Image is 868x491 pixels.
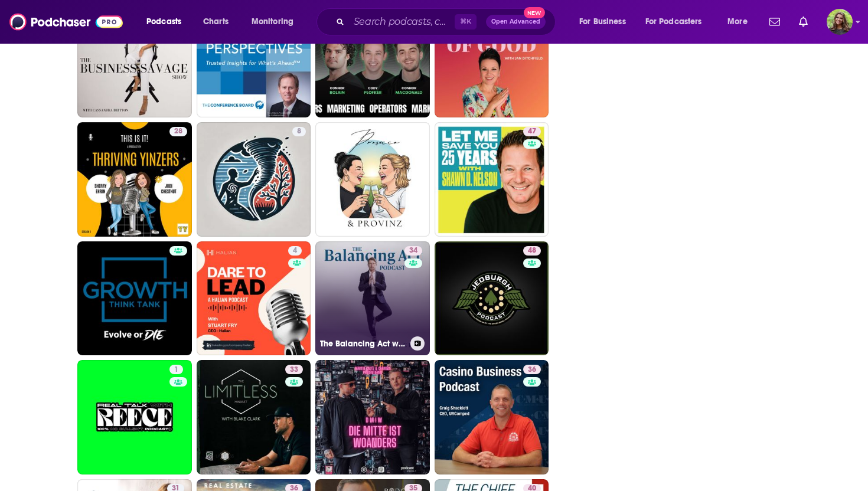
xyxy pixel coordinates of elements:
button: Show profile menu [827,9,853,35]
img: User Profile [827,9,853,35]
a: 33 [197,360,311,474]
span: More [727,14,748,30]
span: For Podcasters [645,14,702,30]
a: 34The Balancing Act with [PERSON_NAME], PhD, CFA [315,241,430,356]
a: 49 [197,4,311,118]
a: Show notifications dropdown [794,12,812,32]
a: 8 [292,127,306,136]
h3: The Balancing Act with [PERSON_NAME], PhD, CFA [320,339,406,349]
a: 48 [435,241,549,356]
a: 36 [435,360,549,474]
a: 1 [77,360,192,474]
button: open menu [243,12,309,31]
a: 8 [197,122,311,237]
a: 34 [404,246,422,256]
span: Charts [203,14,229,30]
button: open menu [638,12,719,31]
a: 47 [435,122,549,237]
button: open menu [719,12,762,31]
a: 47 [523,127,541,136]
a: 1 [169,365,183,374]
span: For Business [579,14,626,30]
span: 33 [290,364,298,376]
span: 8 [297,126,301,138]
a: 4 [288,246,302,256]
div: Search podcasts, credits, & more... [328,8,567,35]
span: 28 [174,126,182,138]
button: Open AdvancedNew [486,15,546,29]
span: Podcasts [146,14,181,30]
span: Monitoring [252,14,293,30]
a: 35 [435,4,549,118]
a: 4 [197,241,311,356]
span: 1 [174,364,178,376]
span: Logged in as reagan34226 [827,9,853,35]
img: Podchaser - Follow, Share and Rate Podcasts [9,11,123,33]
span: 48 [528,245,536,257]
a: 28 [169,127,187,136]
span: 34 [409,245,417,257]
button: open menu [571,12,641,31]
a: Show notifications dropdown [765,12,785,32]
a: Charts [195,12,236,31]
a: 50 [315,4,430,118]
input: Search podcasts, credits, & more... [349,12,455,31]
a: 36 [523,365,541,374]
a: 48 [523,246,541,256]
a: 33 [285,365,303,374]
a: 33 [77,4,192,118]
button: open menu [138,12,197,31]
a: 28 [77,122,192,237]
span: 4 [293,245,297,257]
span: Open Advanced [491,19,540,25]
span: 36 [528,364,536,376]
span: 47 [528,126,536,138]
span: New [524,7,545,18]
span: ⌘ K [455,14,477,30]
